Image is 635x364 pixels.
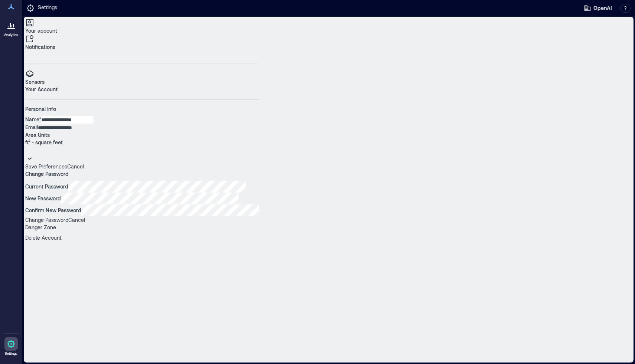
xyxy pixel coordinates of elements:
[25,183,68,190] label: Current Password
[25,43,259,51] p: Notifications
[68,216,85,224] button: Cancel
[38,4,57,13] p: Settings
[25,18,259,35] a: Your account
[25,195,61,201] label: New Password
[68,217,85,223] span: Cancel
[25,234,61,242] button: Delete Account
[5,351,17,356] p: Settings
[2,335,20,358] a: Settings
[25,163,67,170] span: Save Preferences
[25,124,38,130] label: Email
[25,35,259,51] a: Notifications
[25,78,259,86] p: Sensors
[4,33,18,37] p: Analytics
[25,217,68,223] span: Change Password
[67,163,84,170] span: Cancel
[25,69,259,86] a: Sensors
[25,139,259,146] div: ft² - square feet
[593,4,612,12] span: OpenAI
[25,170,68,178] span: Change Password
[25,132,50,138] label: Area Units
[25,27,259,35] p: Your account
[25,224,56,231] span: Danger Zone
[582,2,614,14] button: OpenAI
[25,207,81,213] label: Confirm New Password
[25,86,58,93] span: Your Account
[2,16,20,39] a: Analytics
[25,235,61,241] span: Delete Account
[25,216,68,224] button: Change Password
[25,116,41,122] label: Name
[67,163,84,170] button: Cancel
[25,163,67,170] button: Save Preferences
[25,105,56,113] span: Personal Info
